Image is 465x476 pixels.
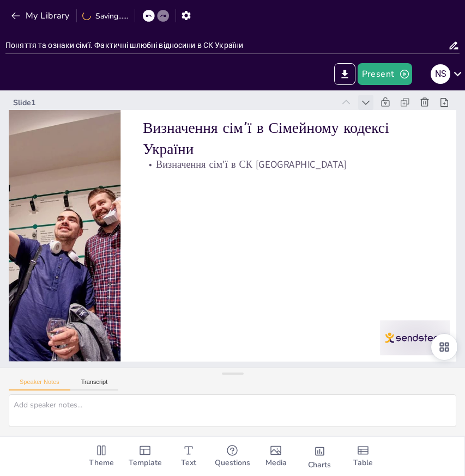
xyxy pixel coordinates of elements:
[358,63,412,85] button: Present
[214,176,371,459] p: Визначення сімʼї в Сімейному кодексі України
[298,437,341,476] div: Add charts and graphs
[5,38,448,53] input: Insert title
[302,78,442,375] div: Slide 1
[181,457,196,469] span: Text
[308,459,331,471] span: Charts
[204,171,335,442] p: Визначення сім'ї в СК [GEOGRAPHIC_DATA]
[254,437,298,476] div: Add images, graphics, shapes or video
[9,379,70,390] button: Speaker Notes
[431,64,450,84] div: N S
[80,437,123,476] div: Change the overall theme
[431,63,450,85] button: N S
[129,457,162,469] span: Template
[89,457,114,469] span: Theme
[341,437,385,476] div: Add a table
[82,11,128,21] div: Saving......
[167,437,210,476] div: Add text boxes
[8,7,74,25] button: My Library
[334,63,355,85] button: Export to PowerPoint
[123,437,167,476] div: Add ready made slides
[210,437,254,476] div: Get real-time input from your audience
[353,457,373,469] span: Table
[265,457,287,469] span: Media
[215,457,250,469] span: Questions
[70,379,119,390] button: Transcript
